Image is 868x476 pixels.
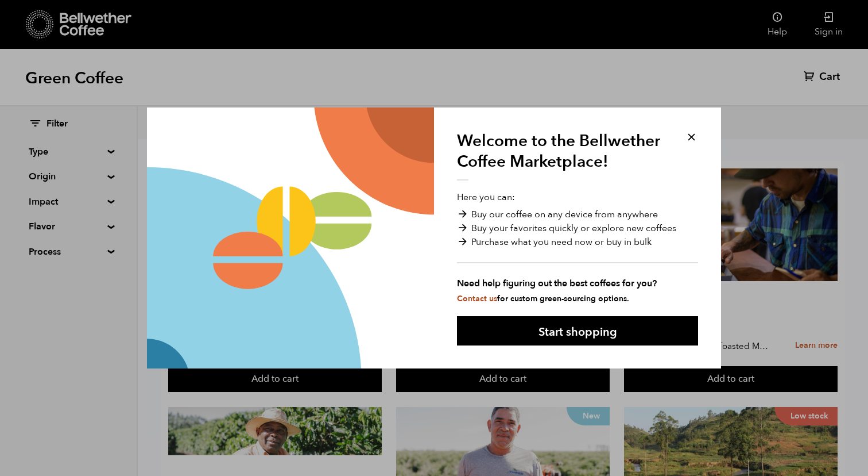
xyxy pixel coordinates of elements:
button: Start shopping [457,316,698,346]
li: Purchase what you need now or buy in bulk [457,235,698,249]
li: Buy our coffee on any device from anywhere [457,208,698,221]
p: Here you can: [457,190,698,304]
li: Buy your favorites quickly or explore new coffees [457,221,698,235]
a: Contact us [457,293,497,304]
strong: Need help figuring out the best coffees for you? [457,277,698,290]
small: for custom green-sourcing options. [457,293,629,304]
h1: Welcome to the Bellwether Coffee Marketplace! [457,130,669,181]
